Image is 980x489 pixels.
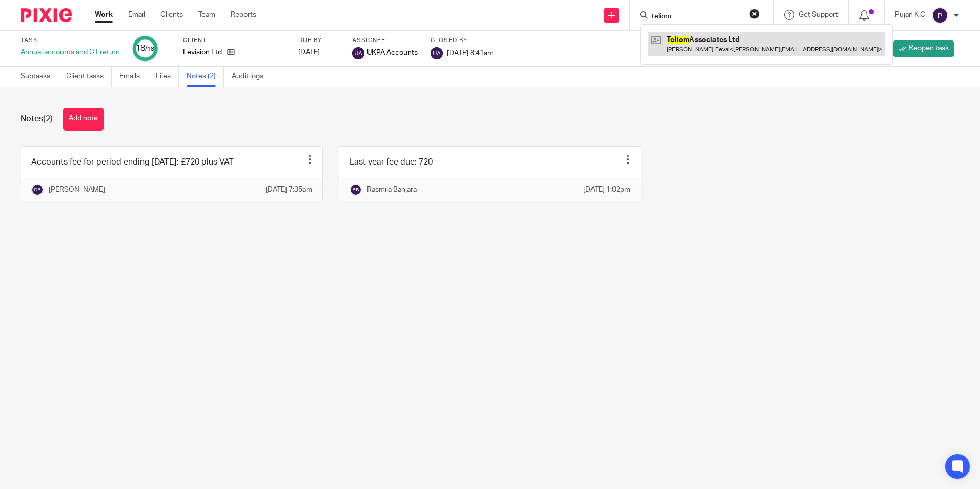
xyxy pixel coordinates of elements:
span: (2) [43,115,53,123]
p: [PERSON_NAME] [49,185,105,195]
img: svg%3E [932,7,948,24]
span: Reopen task [909,43,949,53]
p: [DATE] 1:02pm [583,185,630,195]
div: 18 [136,43,154,54]
a: Audit logs [232,67,271,87]
a: Clients [160,10,183,20]
label: Closed by [431,36,494,45]
a: Reports [231,10,256,20]
button: Add note [63,108,104,131]
span: [DATE] 8:41am [447,49,494,56]
p: Pujan K.C. [895,10,927,20]
img: svg%3E [352,47,364,59]
a: Email [128,10,145,20]
p: Rasmila Banjara [367,185,417,195]
img: svg%3E [431,47,443,59]
label: Due by [298,36,339,45]
span: UKPA Accounts [367,48,418,58]
div: [DATE] [298,47,339,57]
div: Annual accounts and CT return [21,47,120,57]
a: Client tasks [66,67,112,87]
span: Get Support [799,11,838,18]
a: Work [95,10,113,20]
a: Notes (2) [187,67,224,87]
label: Assignee [352,36,418,45]
h1: Notes [21,114,53,125]
a: Emails [119,67,148,87]
label: Task [21,36,120,45]
a: Team [198,10,215,20]
img: Pixie [21,8,72,22]
img: svg%3E [350,184,362,196]
a: Reopen task [893,40,954,57]
small: /18 [145,46,154,52]
a: Subtasks [21,67,58,87]
label: Client [183,36,285,45]
input: Search [650,12,743,22]
p: Fevision Ltd [183,47,222,57]
button: Clear [749,9,760,19]
img: svg%3E [31,184,44,196]
a: Files [156,67,179,87]
p: [DATE] 7:35am [266,185,312,195]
